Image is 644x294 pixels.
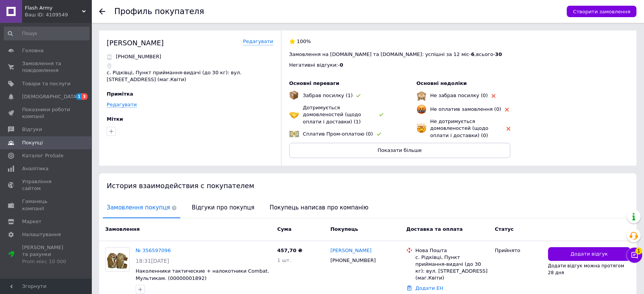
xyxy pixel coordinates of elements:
span: Налаштування [22,231,61,238]
img: rating-tag-type [505,108,509,112]
div: [PERSON_NAME] [107,38,164,48]
div: Прийнято [495,247,541,254]
button: Показати більше [289,143,510,158]
span: Не оплатив замовлення (0) [430,106,501,112]
img: emoji [289,91,298,100]
span: Доставка та оплата [406,226,463,232]
img: rating-tag-type [506,127,510,131]
input: Пошук [4,27,90,40]
button: Додати відгук [548,247,630,261]
img: rating-tag-type [356,94,360,97]
img: emoji [417,123,426,133]
a: Наколенники тактические + налокотники Combat. Мультикам. (00000001892) [136,268,269,281]
span: Показники роботи компанії [22,106,70,120]
span: 1 шт. [277,257,291,263]
img: emoji [289,129,299,139]
span: [DEMOGRAPHIC_DATA] [22,93,78,100]
span: Додати відгук можна протягом 28 дня [548,263,624,275]
span: Замовлення та повідомлення [22,60,70,74]
span: Не дотримується домовленостей (щодо оплати і доставки) (0) [430,118,489,138]
span: Замовлення на [DOMAIN_NAME] та [DOMAIN_NAME]: успішні за 12 міс - , всього - [289,51,502,57]
span: Замовлення покупця [103,198,180,217]
a: Редагувати [243,38,273,45]
p: [PHONE_NUMBER] [116,53,161,60]
span: Негативні відгуки: - [289,62,340,68]
span: 100% [297,38,311,44]
span: Примітка [107,91,133,97]
span: Дотримується домовленостей (щодо оплати і доставки) (1) [303,105,361,124]
h1: Профиль покупателя [114,7,204,16]
span: Основні переваги [289,80,340,86]
span: Додати відгук [570,251,608,258]
span: Аналітика [22,165,48,172]
a: [PERSON_NAME] [330,247,372,254]
span: Flash Army [25,5,82,11]
span: 6 [471,51,474,57]
div: Prom мікс 10 000 [22,258,70,265]
button: Створити замовлення [567,6,636,17]
span: 30 [495,51,502,57]
span: Покупець написав про компанію [266,198,372,217]
span: Гаманець компанії [22,198,70,212]
a: № 356597096 [136,248,171,253]
a: Додати ЕН [415,285,443,291]
img: rating-tag-type [377,133,381,136]
span: Cума [277,226,291,232]
span: Відгуки про покупця [188,198,258,217]
div: с. Рідківці, Пункт приймання-видачі (до 30 кг): вул. [STREET_ADDRESS] (маг.Квіти) [415,254,489,282]
span: 3 [82,93,88,100]
span: Відгуки [22,126,42,133]
img: emoji [417,104,426,114]
span: 1 [76,93,82,100]
span: Сплатив Пром-оплатою (0) [303,131,373,137]
span: Каталог ProSale [22,152,63,159]
div: Нова Пошта [415,247,489,254]
a: Редагувати [107,102,137,108]
span: Покупець [330,226,358,232]
span: Показати більше [378,147,422,153]
img: rating-tag-type [379,113,383,117]
span: Головна [22,47,43,54]
img: emoji [289,110,299,120]
img: rating-tag-type [492,94,495,98]
div: [PHONE_NUMBER] [329,256,377,265]
span: Замовлення [105,226,139,232]
img: Фото товару [106,249,129,270]
img: emoji [417,91,426,101]
span: Забрав посилку (1) [303,93,353,98]
span: 1 [635,248,642,254]
span: Товари та послуги [22,80,70,87]
span: Основні недоліки [417,80,467,86]
span: Покупці [22,139,43,146]
span: Маркет [22,218,42,225]
span: Управління сайтом [22,178,70,192]
span: История взаимодействия с покупателем [107,182,254,190]
span: Мітки [107,116,123,122]
div: Повернутися назад [99,8,105,14]
p: с. Рідківці, Пункт приймання-видачі (до 30 кг): вул. [STREET_ADDRESS] (маг.Квіти) [107,69,273,83]
div: Ваш ID: 4109549 [25,11,91,18]
span: Створити замовлення [573,9,630,14]
span: Статус [495,226,514,232]
span: 457,70 ₴ [277,248,302,253]
span: 0 [340,62,343,68]
span: 18:31[DATE] [136,258,169,264]
span: [PERSON_NAME] та рахунки [22,244,70,265]
span: Не забрав посилку (0) [430,93,488,98]
button: Чат з покупцем1 [627,248,642,263]
a: Фото товару [105,247,130,272]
